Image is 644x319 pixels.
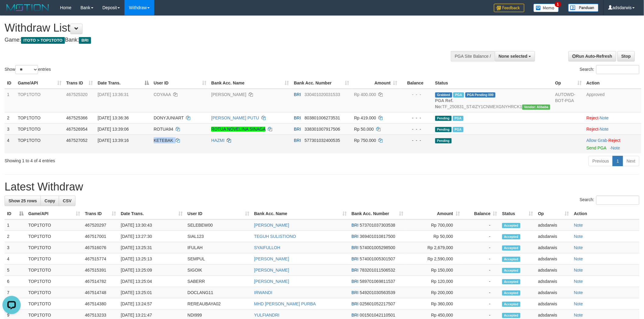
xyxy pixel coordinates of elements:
td: TOP1TOTO [15,89,64,112]
td: 467515391 [82,265,118,276]
span: Rp 400.000 [354,92,376,97]
span: BRI [294,115,301,120]
td: · [584,123,641,135]
td: SEMPUL [185,253,252,265]
a: Stop [618,51,635,61]
th: Bank Acc. Name: activate to sort column ascending [209,77,292,89]
th: Op: activate to sort column ascending [553,77,584,89]
label: Search: [580,196,639,205]
span: Copy 574001005301507 to clipboard [360,256,395,261]
th: Balance [400,77,433,89]
td: Rp 2,679,000 [406,242,462,253]
td: [DATE] 13:25:13 [118,253,185,265]
td: 5 [5,265,26,276]
span: Copy 574001005298500 to clipboard [360,245,395,250]
span: PGA Pending [465,92,496,98]
th: User ID: activate to sort column ascending [185,208,252,219]
th: Date Trans.: activate to sort column ascending [118,208,185,219]
td: 467517001 [82,231,118,242]
a: Note [574,313,583,317]
a: Note [574,223,583,228]
td: [DATE] 13:25:31 [118,242,185,253]
span: BRI [294,138,301,143]
th: Amount: activate to sort column ascending [406,208,462,219]
h1: Withdraw List [5,22,423,34]
td: 4 [5,253,26,265]
span: Pending [435,127,452,132]
td: 467515774 [82,253,118,265]
input: Search: [596,65,639,74]
label: Show entries [5,65,51,74]
th: Op: activate to sort column ascending [536,208,572,219]
a: Note [574,290,583,295]
th: Status: activate to sort column ascending [500,208,536,219]
div: PGA Site Balance / [451,51,495,61]
a: TEGUH SULISTIONO [254,234,296,239]
span: Copy 803801006273531 to clipboard [305,115,340,120]
td: 4 [5,135,15,153]
span: [DATE] 13:39:16 [98,138,129,143]
span: Pending [435,138,452,143]
td: [DATE] 13:25:09 [118,265,185,276]
td: - [462,287,500,298]
span: Copy 573701037303538 to clipboard [360,223,395,228]
span: 467526954 [66,127,88,132]
button: Open LiveChat chat widget [2,2,21,21]
td: [DATE] 13:25:01 [118,287,185,298]
a: Copy [40,196,59,206]
td: Rp 200,000 [406,287,462,298]
th: Bank Acc. Number: activate to sort column ascending [349,208,406,219]
td: 467514748 [82,287,118,298]
td: [DATE] 13:27:30 [118,231,185,242]
span: KETEBAK [154,138,173,143]
span: Pending [435,116,452,121]
a: [PERSON_NAME] [254,223,289,228]
td: Rp 360,000 [406,298,462,310]
span: Accepted [502,290,520,296]
span: Copy 589701069811537 to clipboard [360,279,395,284]
td: 3 [5,123,15,135]
span: ROTUA94 [154,127,173,132]
span: BRI [294,127,301,132]
span: Marked by adsdarwis [453,92,464,98]
a: MHD [PERSON_NAME] PURBA [254,301,316,306]
span: COYAAA [154,92,171,97]
a: [PERSON_NAME] [211,92,246,97]
td: adsdarwis [536,298,572,310]
span: Marked by adsdarwis [453,116,464,121]
a: [PERSON_NAME] [254,279,289,284]
th: Trans ID: activate to sort column ascending [64,77,95,89]
img: Button%20Memo.svg [534,4,559,12]
td: adsdarwis [536,276,572,287]
td: 467516076 [82,242,118,253]
a: Reject [586,115,599,120]
td: adsdarwis [536,219,572,231]
span: None selected [499,54,528,59]
div: - - - [402,126,430,132]
td: - [462,253,500,265]
th: Bank Acc. Name: activate to sort column ascending [252,208,349,219]
span: BRI [352,223,359,228]
span: · [586,138,608,143]
a: IRWANDI [254,290,272,295]
a: Note [574,268,583,273]
span: Show 25 rows [9,198,37,203]
input: Search: [596,196,639,205]
td: TOP1TOTO [15,135,64,153]
span: Rp 50.000 [354,127,374,132]
td: 467514782 [82,276,118,287]
td: Rp 50,000 [406,231,462,242]
td: adsdarwis [536,242,572,253]
span: Copy 330401020031533 to clipboard [305,92,340,97]
a: Reject [608,138,621,143]
a: Note [574,234,583,239]
td: - [462,219,500,231]
td: - [462,265,500,276]
td: 6 [5,276,26,287]
a: Note [600,115,609,120]
span: BRI [352,313,359,317]
span: BRI [294,92,301,97]
span: 1 [555,2,561,7]
td: Approved [584,89,641,112]
span: ITOTO > TOP1TOTO [21,37,65,44]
